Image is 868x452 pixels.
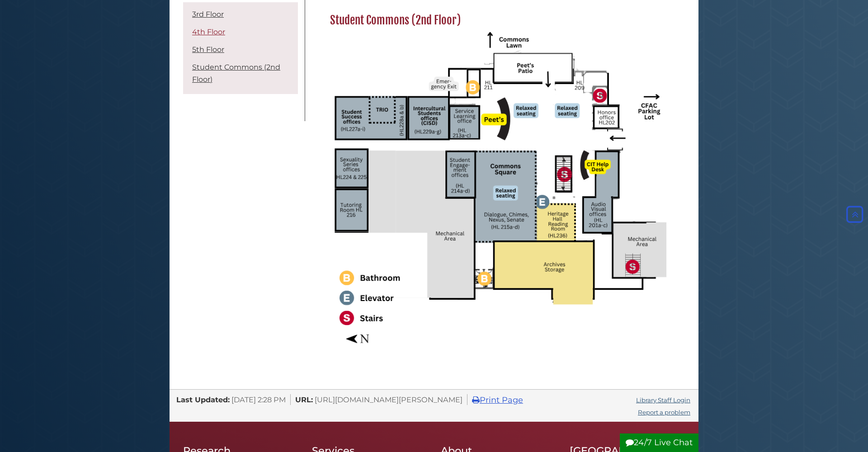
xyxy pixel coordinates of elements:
a: Library Staff Login [636,396,690,404]
a: Student Commons (2nd Floor) [192,63,280,84]
i: Print Page [472,396,480,404]
a: Report a problem [638,409,690,416]
span: [URL][DOMAIN_NAME][PERSON_NAME] [315,395,462,404]
button: 24/7 Live Chat [620,433,698,452]
a: 4th Floor [192,28,225,36]
a: 5th Floor [192,45,224,54]
span: Last Updated: [176,395,230,404]
span: URL: [295,395,313,404]
a: Back to Top [844,210,866,220]
a: Print Page [472,395,523,405]
a: 3rd Floor [192,10,224,19]
h2: Student Commons (2nd Floor) [325,13,671,28]
span: [DATE] 2:28 PM [231,395,286,404]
